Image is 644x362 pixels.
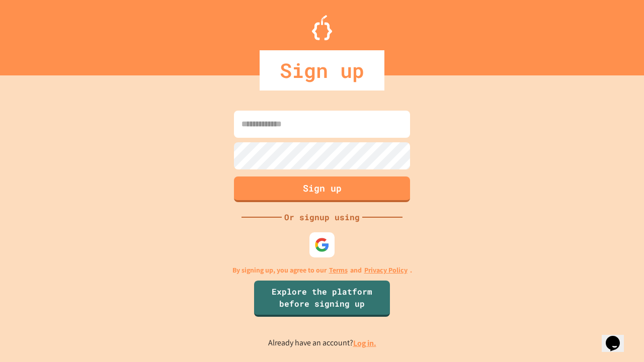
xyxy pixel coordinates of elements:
[364,265,408,276] a: Privacy Policy
[314,237,330,252] img: google-icon.svg
[353,338,376,348] a: Log in.
[234,176,410,202] button: Sign up
[312,15,332,40] img: Logo.svg
[260,50,384,90] div: Sign up
[254,281,390,317] a: Explore the platform before signing up
[329,265,348,276] a: Terms
[282,211,362,223] div: Or signup using
[602,322,634,352] iframe: chat widget
[268,337,376,349] p: Already have an account?
[232,265,412,276] p: By signing up, you agree to our and .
